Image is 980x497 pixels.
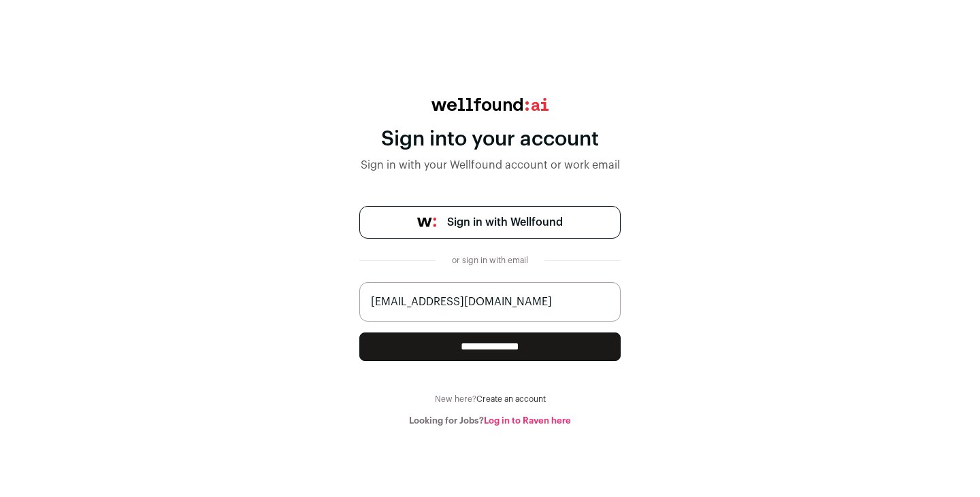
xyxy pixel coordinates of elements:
input: name@work-email.com [359,282,621,322]
div: Sign into your account [359,127,621,152]
div: Looking for Jobs? [359,415,621,426]
div: Sign in with your Wellfound account or work email [359,157,621,173]
img: wellfound-symbol-flush-black-fb3c872781a75f747ccb3a119075da62bfe97bd399995f84a933054e44a575c4.png [417,218,436,227]
span: Sign in with Wellfound [447,214,563,230]
a: Create an account [476,395,546,403]
div: New here? [359,394,621,405]
a: Sign in with Wellfound [359,206,621,239]
img: wellfound:ai [431,98,549,111]
a: Log in to Raven here [484,416,571,425]
div: or sign in with email [446,255,534,266]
